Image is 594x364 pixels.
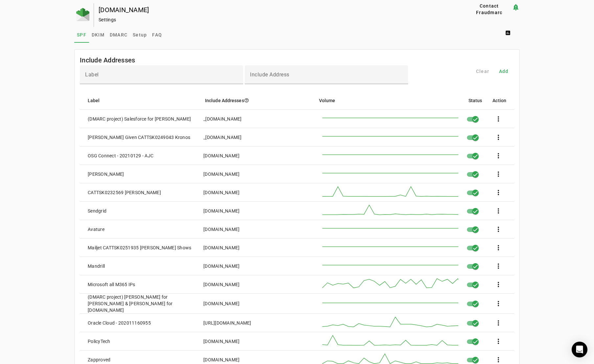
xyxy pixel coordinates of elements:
[203,300,240,307] div: [DOMAIN_NAME]
[88,208,106,214] div: Sendgrid
[203,281,240,288] div: [DOMAIN_NAME]
[572,342,587,357] div: Open Intercom Messenger
[512,3,520,11] mat-icon: notification_important
[469,3,509,16] span: Contact Fraudmarc
[88,152,153,159] div: OSG Connect - 20210129 - AJC
[203,189,240,196] div: [DOMAIN_NAME]
[244,98,249,103] i: help_outline
[203,320,251,326] div: [URL][DOMAIN_NAME]
[88,171,124,177] div: [PERSON_NAME]
[107,27,130,43] a: DMARC
[203,134,242,141] div: _[DOMAIN_NAME]
[314,91,463,110] mat-header-cell: Volume
[149,27,165,43] a: FAQ
[88,244,191,251] div: Mailjet CATTSK0251935 [PERSON_NAME] Shows
[88,263,105,269] div: Mandrill
[88,116,191,122] div: (DMARC project) Salesforce for [PERSON_NAME]
[92,33,104,37] span: DKIM
[88,338,110,345] div: PolicyTech
[499,68,509,75] span: Add
[99,16,446,23] div: Settings
[110,33,127,37] span: DMARC
[88,134,190,141] div: [PERSON_NAME] Given CATTSK0249043 Kronos
[152,33,162,37] span: FAQ
[74,27,89,43] a: SPF
[130,27,149,43] a: Setup
[80,91,200,110] mat-header-cell: Label
[200,91,314,110] mat-header-cell: Include Addresses
[493,65,514,77] button: Add
[85,72,99,78] mat-label: Label
[88,356,110,363] div: Zapproved
[203,263,240,269] div: [DOMAIN_NAME]
[203,116,242,122] div: _[DOMAIN_NAME]
[203,152,240,159] div: [DOMAIN_NAME]
[89,27,107,43] a: DKIM
[88,320,151,326] div: Oracle Cloud - 202011160955
[203,356,240,363] div: [DOMAIN_NAME]
[80,55,135,65] mat-card-title: Include Addresses
[250,72,289,78] mat-label: Include Address
[88,226,104,233] div: Avature
[99,7,446,13] div: [DOMAIN_NAME]
[77,33,86,37] span: SPF
[463,91,488,110] mat-header-cell: Status
[203,244,240,251] div: [DOMAIN_NAME]
[88,189,161,196] div: CATTSK0232569 [PERSON_NAME]
[76,8,89,21] img: Fraudmarc Logo
[88,281,135,288] div: Microsoft all M365 IPs
[467,3,512,15] button: Contact Fraudmarc
[203,226,240,233] div: [DOMAIN_NAME]
[487,91,514,110] mat-header-cell: Action
[133,33,147,37] span: Setup
[203,338,240,345] div: [DOMAIN_NAME]
[88,294,193,313] div: (DMARC project) [PERSON_NAME] for [PERSON_NAME] & [PERSON_NAME] for [DOMAIN_NAME]
[203,171,240,177] div: [DOMAIN_NAME]
[203,208,240,214] div: [DOMAIN_NAME]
